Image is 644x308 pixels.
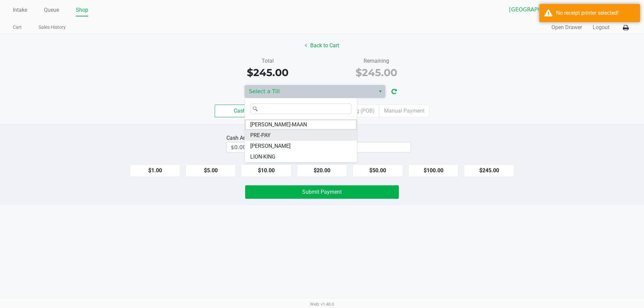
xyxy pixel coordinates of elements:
[551,23,582,32] button: Open Drawer
[39,23,66,32] a: Sales History
[44,5,59,15] a: Queue
[249,87,371,96] span: Select a Till
[250,142,290,150] span: [PERSON_NAME]
[297,164,347,177] button: $20.00
[408,164,459,177] button: $100.00
[301,39,343,52] button: Back to Cart
[185,164,236,177] button: $5.00
[76,5,88,15] a: Shop
[218,65,317,80] div: $245.00
[327,65,426,80] div: $245.00
[250,121,307,129] span: [PERSON_NAME]-MAAN
[579,4,588,16] button: Select
[310,302,334,307] span: Web: v1.40.0
[302,189,342,195] span: Submit Payment
[375,85,385,98] button: Select
[464,164,514,177] button: $245.00
[130,164,180,177] button: $1.00
[250,131,271,139] span: PRE-PAY
[379,105,429,117] label: Manual Payment
[13,23,22,32] a: Cart
[13,5,27,15] a: Intake
[556,9,635,17] div: No receipt printer selected!
[250,153,275,161] span: LION-KING
[593,23,609,32] button: Logout
[241,164,291,177] button: $10.00
[353,164,403,177] button: $50.00
[245,185,399,199] button: Submit Payment
[327,57,426,65] div: Remaining
[226,134,261,142] div: Cash Amount
[509,6,575,14] span: [GEOGRAPHIC_DATA]
[218,57,317,65] div: Total
[215,105,265,117] label: Cash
